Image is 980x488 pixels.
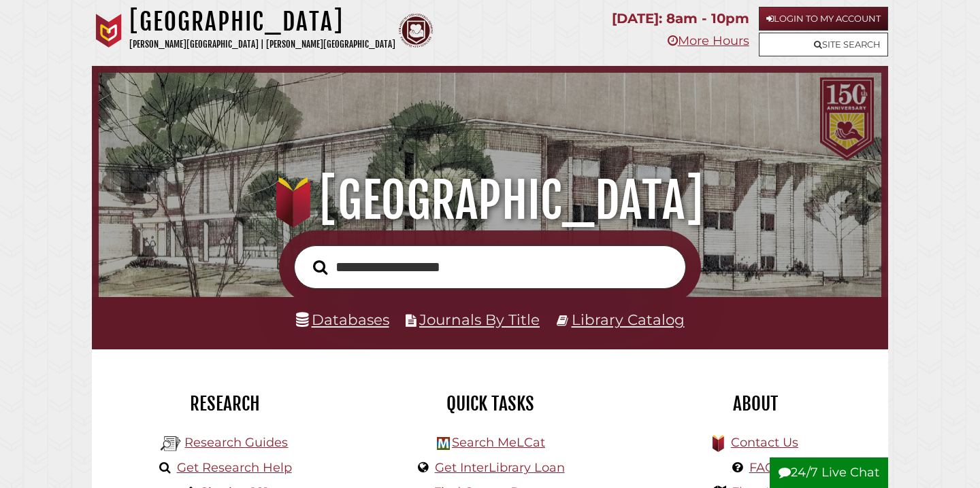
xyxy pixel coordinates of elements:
[612,7,749,31] p: [DATE]: 8am - 10pm
[731,435,798,450] a: Contact Us
[437,437,450,450] img: Hekman Library Logo
[92,14,126,48] img: Calvin University
[633,392,878,415] h2: About
[114,171,867,230] h1: [GEOGRAPHIC_DATA]
[759,7,888,31] a: Login to My Account
[129,37,395,52] p: [PERSON_NAME][GEOGRAPHIC_DATA] | [PERSON_NAME][GEOGRAPHIC_DATA]
[129,7,395,37] h1: [GEOGRAPHIC_DATA]
[184,435,288,450] a: Research Guides
[419,311,540,328] a: Journals By Title
[399,14,433,48] img: Calvin Theological Seminary
[435,460,565,475] a: Get InterLibrary Loan
[306,256,334,279] button: Search
[296,311,389,328] a: Databases
[572,311,685,328] a: Library Catalog
[668,33,749,48] a: More Hours
[367,392,612,415] h2: Quick Tasks
[102,392,347,415] h2: Research
[177,460,292,475] a: Get Research Help
[452,435,545,450] a: Search MeLCat
[161,434,181,454] img: Hekman Library Logo
[759,33,888,56] a: Site Search
[749,460,781,475] a: FAQs
[313,259,327,275] i: Search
